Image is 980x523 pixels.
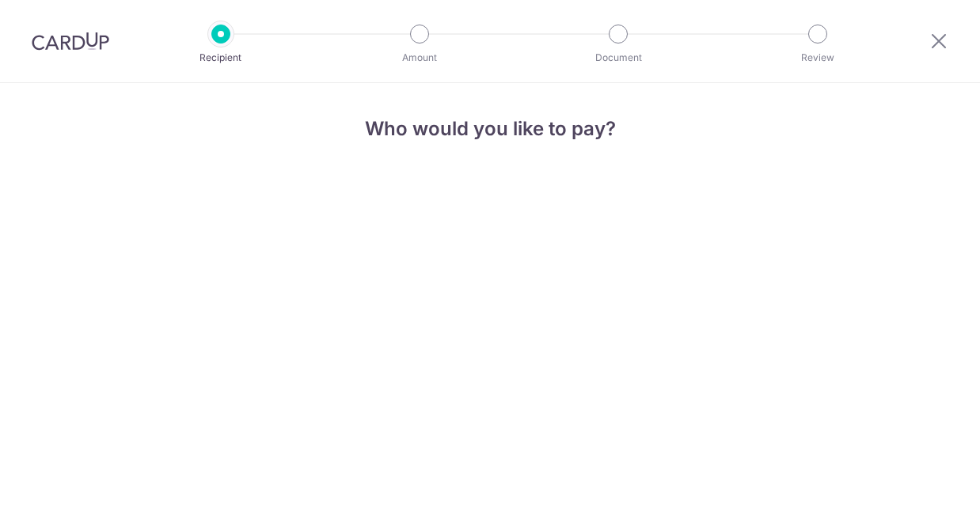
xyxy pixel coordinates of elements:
[32,32,109,51] img: CardUp
[759,50,876,66] p: Review
[278,115,702,143] h4: Who would you like to pay?
[361,50,478,66] p: Amount
[162,50,279,66] p: Recipient
[560,50,677,66] p: Document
